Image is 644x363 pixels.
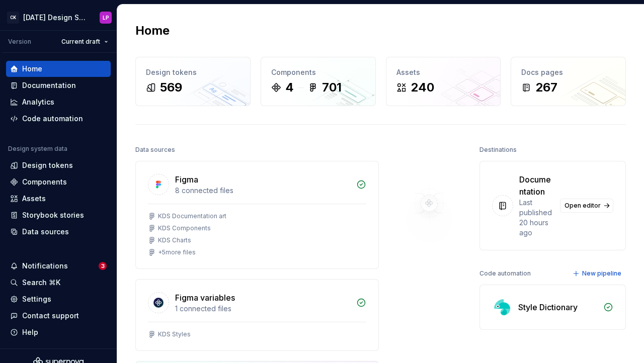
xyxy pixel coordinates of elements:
[22,114,83,124] div: Code automation
[175,186,350,196] div: 8 connected files
[175,304,350,314] div: 1 connected files
[22,210,84,220] div: Storybook stories
[6,174,111,190] a: Components
[158,248,196,256] div: + 5 more files
[22,177,67,187] div: Components
[135,23,170,39] h2: Home
[6,111,111,127] a: Code automation
[8,145,67,153] div: Design system data
[22,80,76,90] div: Documentation
[2,7,115,28] button: CK[DATE] Design SystemLP
[22,261,68,271] div: Notifications
[511,57,626,106] a: Docs pages267
[6,258,111,274] button: Notifications3
[158,330,191,338] div: KDS Styles
[518,301,578,313] div: Style Dictionary
[135,57,251,106] a: Design tokens569
[560,199,613,213] a: Open editor
[6,94,111,110] a: Analytics
[23,13,88,23] div: [DATE] Design System
[411,79,434,96] div: 240
[146,67,240,77] div: Design tokens
[158,224,211,232] div: KDS Components
[285,79,294,96] div: 4
[479,143,517,157] div: Destinations
[22,227,69,237] div: Data sources
[396,67,491,77] div: Assets
[521,67,615,77] div: Docs pages
[61,38,100,46] span: Current draft
[535,79,557,96] div: 267
[22,294,51,304] div: Settings
[6,61,111,77] a: Home
[6,157,111,173] a: Design tokens
[135,143,175,157] div: Data sources
[175,173,198,186] div: Figma
[570,266,626,281] button: New pipeline
[22,278,60,288] div: Search ⌘K
[386,57,501,106] a: Assets240
[322,79,342,96] div: 701
[22,194,46,204] div: Assets
[7,12,19,24] div: CK
[135,279,379,351] a: Figma variables1 connected filesKDS Styles
[6,308,111,324] button: Contact support
[6,77,111,94] a: Documentation
[519,198,554,238] div: Last published 20 hours ago
[22,160,73,170] div: Design tokens
[22,97,54,107] div: Analytics
[6,291,111,307] a: Settings
[175,292,235,304] div: Figma variables
[6,224,111,240] a: Data sources
[22,64,42,74] div: Home
[271,67,365,77] div: Components
[158,236,191,244] div: KDS Charts
[565,202,601,210] span: Open editor
[57,35,113,49] button: Current draft
[479,266,531,281] div: Code automation
[8,38,31,46] div: Version
[582,269,621,278] span: New pipeline
[160,79,182,96] div: 569
[261,57,376,106] a: Components4701
[22,311,79,321] div: Contact support
[99,262,107,270] span: 3
[103,14,109,22] div: LP
[6,207,111,223] a: Storybook stories
[519,173,554,198] div: Documentation
[6,275,111,291] button: Search ⌘K
[22,327,38,337] div: Help
[6,191,111,207] a: Assets
[158,212,226,220] div: KDS Documentation art
[6,324,111,340] button: Help
[135,161,379,269] a: Figma8 connected filesKDS Documentation artKDS ComponentsKDS Charts+5more files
